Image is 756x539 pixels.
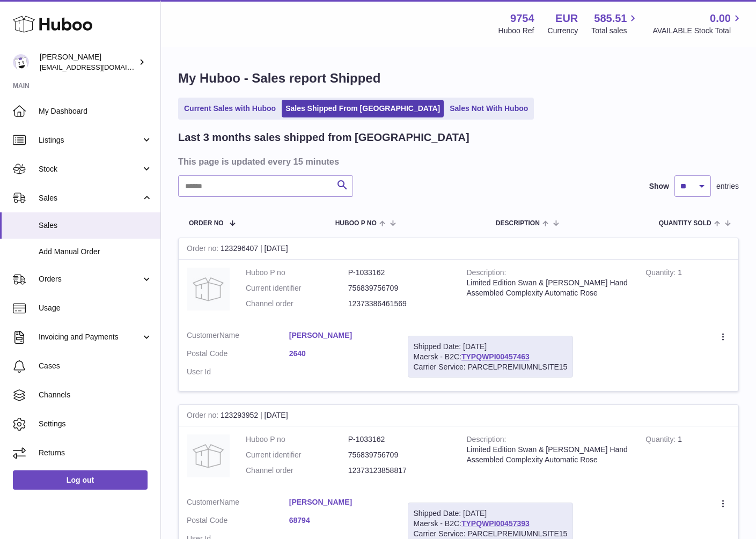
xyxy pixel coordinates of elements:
[187,331,219,339] span: Customer
[179,405,738,426] div: 123293952 | [DATE]
[178,70,739,87] h1: My Huboo - Sales report Shipped
[179,238,738,260] div: 123296407 | [DATE]
[659,220,711,227] span: Quantity Sold
[348,450,451,460] dd: 756839756709
[414,508,568,519] div: Shipped Date: [DATE]
[710,11,731,26] span: 0.00
[246,268,348,278] dt: Huboo P no
[187,244,221,255] strong: Order no
[591,11,639,36] a: 585.51 Total sales
[39,274,141,284] span: Orders
[39,419,152,429] span: Settings
[594,11,627,26] span: 585.51
[39,220,152,231] span: Sales
[187,411,221,422] strong: Order no
[39,448,152,458] span: Returns
[649,181,669,191] label: Show
[40,63,158,71] span: [EMAIL_ADDRESS][DOMAIN_NAME]
[496,220,540,227] span: Description
[39,193,141,203] span: Sales
[289,515,392,526] a: 68794
[189,220,224,227] span: Order No
[467,278,630,298] div: Limited Edition Swan & [PERSON_NAME] Hand Assembled Complexity Automatic Rose
[348,466,451,476] dd: 12373123858817
[246,299,348,309] dt: Channel order
[348,299,451,309] dd: 12373386461569
[414,529,568,539] div: Carrier Service: PARCELPREMIUMNLSITE15
[348,268,451,278] dd: P-1033162
[39,332,141,342] span: Invoicing and Payments
[548,26,578,36] div: Currency
[461,519,530,528] a: TYPQWPI00457393
[187,515,289,528] dt: Postal Code
[178,130,469,145] h2: Last 3 months sales shipped from [GEOGRAPHIC_DATA]
[348,434,451,445] dd: P-1033162
[414,342,568,352] div: Shipped Date: [DATE]
[348,283,451,293] dd: 756839756709
[414,362,568,372] div: Carrier Service: PARCELPREMIUMNLSITE15
[289,349,392,359] a: 2640
[39,247,152,257] span: Add Manual Order
[282,100,444,117] a: Sales Shipped From [GEOGRAPHIC_DATA]
[645,268,678,279] strong: Quantity
[13,54,29,70] img: info@fieldsluxury.london
[446,100,532,117] a: Sales Not With Huboo
[246,283,348,293] dt: Current identifier
[40,52,136,72] div: [PERSON_NAME]
[39,361,152,371] span: Cases
[187,497,289,510] dt: Name
[467,445,630,465] div: Limited Edition Swan & [PERSON_NAME] Hand Assembled Complexity Automatic Rose
[652,26,743,36] span: AVAILABLE Stock Total
[187,367,289,377] dt: User Id
[39,135,141,145] span: Listings
[510,11,534,26] strong: 9754
[289,497,392,507] a: [PERSON_NAME]
[652,11,743,36] a: 0.00 AVAILABLE Stock Total
[637,426,738,489] td: 1
[498,26,534,36] div: Huboo Ref
[645,435,678,446] strong: Quantity
[461,352,530,361] a: TYPQWPI00457463
[716,181,739,191] span: entries
[39,106,152,116] span: My Dashboard
[187,349,289,361] dt: Postal Code
[39,303,152,313] span: Usage
[39,390,152,400] span: Channels
[335,220,377,227] span: Huboo P no
[555,11,578,26] strong: EUR
[187,434,230,477] img: no-photo.jpg
[246,466,348,476] dt: Channel order
[246,434,348,445] dt: Huboo P no
[467,268,507,279] strong: Description
[408,336,574,378] div: Maersk - B2C:
[180,100,280,117] a: Current Sales with Huboo
[467,435,507,446] strong: Description
[187,330,289,343] dt: Name
[637,260,738,322] td: 1
[289,330,392,341] a: [PERSON_NAME]
[39,164,141,174] span: Stock
[178,156,736,167] h3: This page is updated every 15 minutes
[246,450,348,460] dt: Current identifier
[13,470,148,490] a: Log out
[187,498,219,506] span: Customer
[187,268,230,311] img: no-photo.jpg
[591,26,639,36] span: Total sales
